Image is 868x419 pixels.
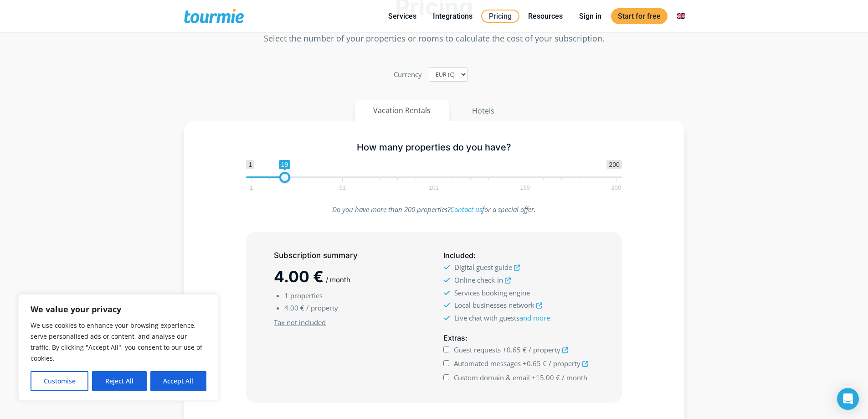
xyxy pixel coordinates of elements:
[454,359,521,368] span: Automated messages
[519,313,550,322] a: and more
[246,160,254,169] span: 1
[274,318,326,327] u: Tax not included
[443,251,473,260] span: Included
[443,333,465,342] span: Extras
[572,10,608,22] a: Sign in
[274,267,324,286] span: 4.00 €
[670,10,692,22] a: Switch to
[284,303,304,312] span: 4.00 €
[150,371,206,391] button: Accept All
[454,300,534,310] span: Local businesses network
[521,10,570,22] a: Resources
[454,263,512,272] span: Digital guest guide
[519,186,531,190] span: 150
[606,160,621,169] span: 200
[443,332,594,344] h5: :
[454,373,530,382] span: Custom domain & email
[248,186,254,190] span: 1
[610,186,623,190] span: 200
[837,388,859,410] div: Open Intercom Messenger
[355,100,449,121] button: Vacation Rentals
[529,345,560,354] span: / property
[454,345,501,354] span: Guest requests
[454,275,503,285] span: Online check-in
[532,373,560,382] span: +15.00 €
[523,359,547,368] span: +0.65 €
[450,205,482,214] a: Contact us
[31,304,206,315] p: We value your privacy
[381,10,423,22] a: Services
[284,291,288,300] span: 1
[31,320,206,364] p: We use cookies to enhance your browsing experience, serve personalised ads or content, and analys...
[246,203,622,216] p: Do you have more than 200 properties? for a special offer.
[454,288,530,297] span: Services booking engine
[454,313,550,322] span: Live chat with guests
[426,10,479,22] a: Integrations
[92,371,146,391] button: Reject All
[549,359,580,368] span: / property
[562,373,587,382] span: / month
[443,250,594,261] h5: :
[326,275,350,284] span: / month
[453,100,513,122] button: Hotels
[246,142,622,153] h5: How many properties do you have?
[306,303,338,312] span: / property
[481,10,519,23] a: Pricing
[427,186,440,190] span: 101
[338,186,347,190] span: 51
[394,68,422,81] label: Currency
[290,291,323,300] span: properties
[611,8,668,24] a: Start for free
[503,345,527,354] span: +0.65 €
[279,160,291,169] span: 19
[274,250,424,261] h5: Subscription summary
[31,371,88,391] button: Customise
[184,32,684,45] p: Select the number of your properties or rooms to calculate the cost of your subscription.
